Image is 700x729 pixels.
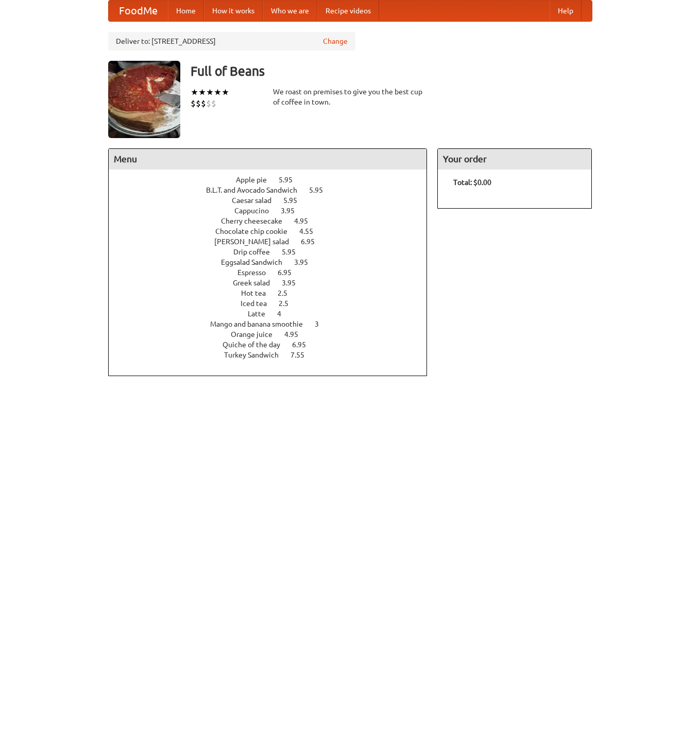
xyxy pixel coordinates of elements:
a: Help [550,1,582,21]
div: Deliver to: [STREET_ADDRESS] [108,32,355,50]
span: [PERSON_NAME] salad [214,238,299,246]
h3: Full of Beans [191,61,592,81]
b: Total: $0.00 [453,178,491,187]
a: Recipe videos [317,1,379,21]
span: 5.95 [309,186,333,194]
a: Eggsalad Sandwich 3.95 [221,258,327,266]
span: 6.95 [278,268,302,277]
span: Eggsalad Sandwich [221,258,293,266]
a: Apple pie 5.95 [236,176,312,184]
a: Drip coffee 5.95 [233,248,315,256]
span: B.L.T. and Avocado Sandwich [206,186,308,194]
a: Orange juice 4.95 [231,330,317,338]
span: 3 [315,320,329,328]
a: Iced tea 2.5 [241,299,308,308]
li: $ [191,98,196,109]
span: Mango and banana smoothie [210,320,313,328]
span: 7.55 [291,351,315,359]
span: 2.5 [278,289,298,297]
li: ★ [191,87,198,98]
span: 5.95 [279,176,303,184]
span: 2.5 [279,299,299,308]
a: Espresso 6.95 [237,268,311,277]
a: B.L.T. and Avocado Sandwich 5.95 [206,186,342,194]
div: We roast on premises to give you the best cup of coffee in town. [273,87,428,107]
span: Drip coffee [233,248,280,256]
li: $ [201,98,206,109]
a: Greek salad 3.95 [233,279,315,287]
li: ★ [206,87,214,98]
span: 4 [277,310,292,318]
li: $ [206,98,211,109]
span: Cappucino [234,207,279,215]
a: Home [168,1,204,21]
a: Latte 4 [248,310,300,318]
a: [PERSON_NAME] salad 6.95 [214,238,334,246]
span: Greek salad [233,279,280,287]
span: Chocolate chip cookie [215,227,298,235]
span: Latte [248,310,276,318]
li: ★ [214,87,221,98]
span: Caesar salad [232,196,282,205]
a: How it works [204,1,263,21]
a: FoodMe [109,1,168,21]
span: 5.95 [283,196,308,205]
span: Quiche of the day [223,341,291,349]
span: 4.95 [284,330,309,338]
a: Who we are [263,1,317,21]
a: Turkey Sandwich 7.55 [224,351,323,359]
span: 3.95 [281,207,305,215]
img: angular.jpg [108,61,180,138]
span: 4.95 [294,217,318,225]
span: Espresso [237,268,276,277]
span: Iced tea [241,299,277,308]
a: Caesar salad 5.95 [232,196,316,205]
a: Cherry cheesecake 4.95 [221,217,327,225]
a: Mango and banana smoothie 3 [210,320,338,328]
li: $ [196,98,201,109]
a: Cappucino 3.95 [234,207,314,215]
span: 3.95 [294,258,318,266]
a: Quiche of the day 6.95 [223,341,325,349]
a: Chocolate chip cookie 4.55 [215,227,332,235]
span: 5.95 [282,248,306,256]
li: ★ [198,87,206,98]
li: ★ [221,87,229,98]
span: 6.95 [301,238,325,246]
a: Hot tea 2.5 [241,289,306,297]
span: Turkey Sandwich [224,351,289,359]
a: Change [323,36,348,46]
li: $ [211,98,216,109]
h4: Menu [109,149,427,169]
span: 3.95 [282,279,306,287]
span: Hot tea [241,289,276,297]
span: Cherry cheesecake [221,217,293,225]
span: 6.95 [292,341,316,349]
span: 4.55 [299,227,323,235]
span: Orange juice [231,330,283,338]
span: Apple pie [236,176,277,184]
h4: Your order [438,149,591,169]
